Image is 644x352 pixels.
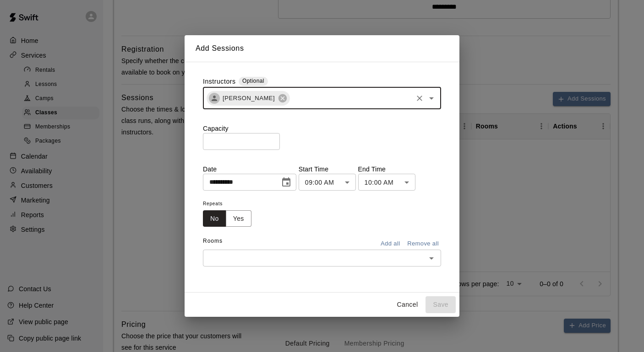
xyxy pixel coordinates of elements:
p: Start Time [299,165,356,174]
h2: Add Sessions [185,35,459,62]
div: 09:00 AM [299,174,356,191]
button: Add all [376,237,405,251]
button: Choose date, selected date is Aug 11, 2025 [277,173,295,192]
button: Remove all [405,237,441,251]
span: [PERSON_NAME] [217,94,280,103]
span: Rooms [203,238,223,244]
button: Yes [226,210,251,227]
label: Instructors [203,77,236,87]
p: Date [203,165,296,174]
button: Cancel [393,296,422,313]
p: End Time [358,165,415,174]
span: Repeats [203,198,259,210]
span: Optional [242,78,264,84]
div: Bobby Wilson [209,93,220,104]
div: outlined button group [203,210,251,227]
button: No [203,210,226,227]
div: 10:00 AM [358,174,415,191]
div: [PERSON_NAME] [207,91,290,106]
button: Clear [413,92,426,105]
p: Capacity [203,124,441,133]
button: Open [425,252,438,265]
button: Open [425,92,438,105]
